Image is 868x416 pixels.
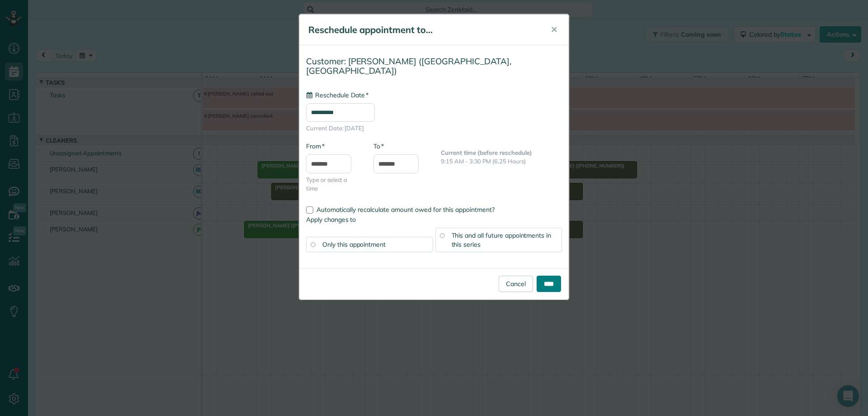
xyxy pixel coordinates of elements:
input: Only this appointment [311,243,315,247]
span: This and all future appointments in this series [452,231,552,249]
h5: Reschedule appointment to... [308,24,538,36]
input: This and all future appointments in this series [440,234,444,238]
span: Type or select a time [306,176,360,193]
label: To [373,142,384,151]
span: Automatically recalculate amount owed for this appointment? [316,206,495,214]
span: Only this appointment [322,240,386,249]
label: Reschedule Date [306,91,368,100]
b: Current time (before reschedule) [441,149,532,156]
span: Current Date: [DATE] [306,124,562,133]
label: From [306,142,325,151]
h4: Customer: [PERSON_NAME] ([GEOGRAPHIC_DATA], [GEOGRAPHIC_DATA]) [306,57,562,75]
p: 9:15 AM - 3:30 PM (6.25 Hours) [441,157,562,166]
a: Cancel [499,276,533,292]
label: Apply changes to [306,215,562,224]
span: ✕ [551,24,557,35]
